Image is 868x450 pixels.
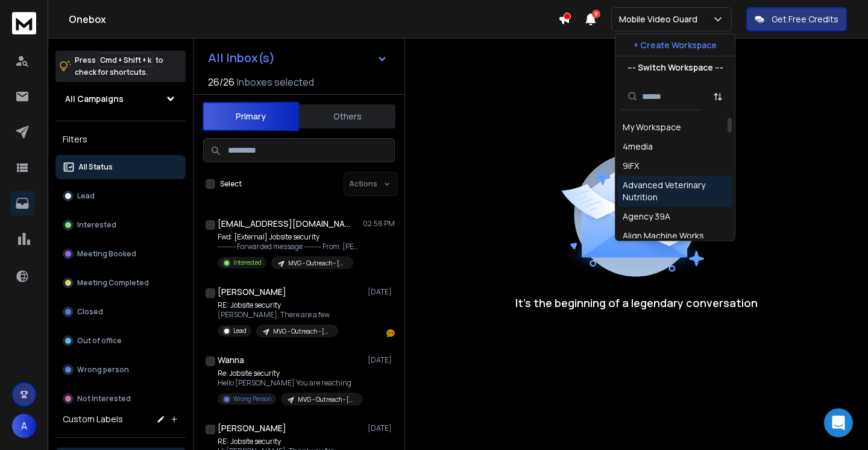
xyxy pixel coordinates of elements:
[368,355,395,365] p: [DATE]
[237,75,314,89] h3: Inboxes selected
[218,422,286,434] h1: [PERSON_NAME]
[55,358,186,382] button: Wrong person
[77,336,122,346] p: Out of office
[65,93,124,105] h1: All Campaigns
[77,365,129,375] p: Wrong person
[12,12,36,34] img: logo
[515,294,758,311] p: It’s the beginning of a legendary conversation
[69,12,558,27] h1: Onebox
[55,184,186,208] button: Lead
[218,354,244,366] h1: Wanna
[288,259,346,268] p: MVG - Outreach - [GEOGRAPHIC_DATA]
[218,310,338,320] p: [PERSON_NAME], There are a few
[12,414,36,438] button: A
[623,179,728,203] div: Advanced Veterinary Nutrition
[218,232,362,242] p: Fwd: [External] Jobsite security
[55,213,186,237] button: Interested
[368,423,395,433] p: [DATE]
[218,300,338,310] p: RE: Jobsite security
[623,160,639,172] div: 9iFX
[623,121,681,133] div: My Workspace
[218,437,338,446] p: RE: Jobsite security
[233,258,262,267] p: Interested
[77,307,103,317] p: Closed
[77,394,131,404] p: Not Interested
[63,413,123,425] h3: Custom Labels
[220,179,242,189] label: Select
[77,220,116,230] p: Interested
[298,395,356,404] p: MVG - Outreach - [GEOGRAPHIC_DATA]
[55,329,186,353] button: Out of office
[55,300,186,324] button: Closed
[273,327,331,336] p: MVG - Outreach - [GEOGRAPHIC_DATA]
[198,46,397,70] button: All Inbox(s)
[592,10,600,18] span: 8
[77,278,149,288] p: Meeting Completed
[55,155,186,179] button: All Status
[98,53,153,67] span: Cmd + Shift + k
[233,395,271,404] p: Wrong Person
[55,387,186,411] button: Not Interested
[634,39,717,51] p: + Create Workspace
[77,191,95,201] p: Lead
[363,219,395,229] p: 02:56 PM
[772,13,838,25] p: Get Free Credits
[623,211,670,223] div: Agency 39A
[218,242,362,252] p: ---------- Forwarded message --------- From: [PERSON_NAME]
[55,87,186,111] button: All Campaigns
[55,242,186,266] button: Meeting Booked
[218,378,362,388] p: Hello [PERSON_NAME] You are reaching
[208,52,275,64] h1: All Inbox(s)
[706,84,730,109] button: Sort by Sort A-Z
[203,102,299,131] button: Primary
[233,326,247,335] p: Lead
[824,408,853,437] div: Open Intercom Messenger
[208,75,234,89] span: 26 / 26
[218,218,350,230] h1: [EMAIL_ADDRESS][DOMAIN_NAME]
[78,162,113,172] p: All Status
[75,54,163,78] p: Press to check for shortcuts.
[55,271,186,295] button: Meeting Completed
[623,141,653,153] div: 4media
[615,34,735,56] button: + Create Workspace
[368,287,395,297] p: [DATE]
[619,13,702,25] p: Mobile Video Guard
[299,103,395,130] button: Others
[218,286,286,298] h1: [PERSON_NAME]
[627,62,723,74] p: --- Switch Workspace ---
[746,7,847,31] button: Get Free Credits
[55,131,186,148] h3: Filters
[218,369,362,378] p: Re: Jobsite security
[623,230,704,242] div: Align Machine Works
[77,249,136,259] p: Meeting Booked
